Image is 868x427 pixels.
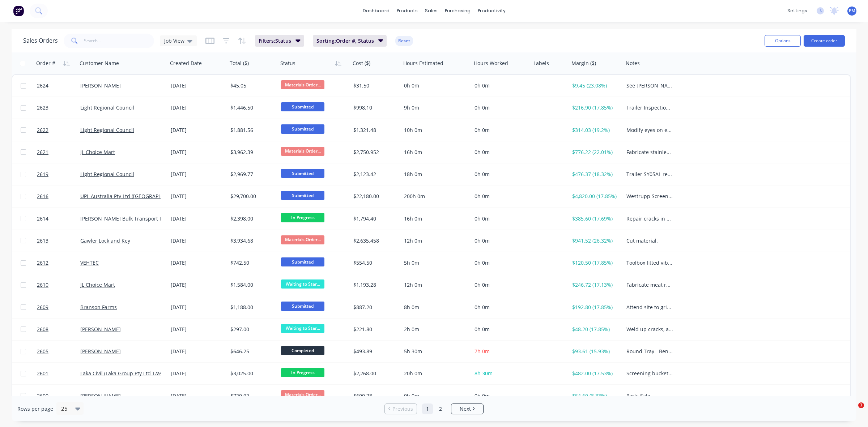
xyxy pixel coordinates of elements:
span: Submitted [281,102,324,111]
span: Materials Order... [281,235,324,244]
div: [DATE] [171,237,225,244]
span: 0h 0m [475,237,490,244]
span: 2610 [37,281,48,289]
a: 2624 [37,75,80,97]
div: [DATE] [171,259,225,266]
span: Submitted [281,257,324,266]
span: Submitted [281,302,324,311]
div: 12h 0m [404,237,465,244]
div: Attend site to grind out and weld cracks in Nitro sprayer [626,304,673,311]
span: Completed [281,346,324,355]
span: Job View [164,37,184,44]
a: UPL Australia Pty Ltd ([GEOGRAPHIC_DATA]) [80,193,184,200]
div: 5h 0m [404,259,465,266]
a: JL Choice Mart [80,281,115,288]
div: 10h 0m [404,127,465,134]
div: $45.05 [230,82,273,89]
div: Total ($) [230,60,249,67]
div: $646.25 [230,348,273,355]
img: Factory [13,5,24,16]
span: 0h 0m [475,259,490,266]
a: 2610 [37,274,80,296]
a: [PERSON_NAME] [80,82,121,89]
div: $3,934.68 [230,237,273,244]
div: $1,188.00 [230,304,273,311]
a: 2616 [37,185,80,207]
a: 2621 [37,141,80,163]
span: Waiting to Star... [281,324,324,333]
span: 2623 [37,104,48,111]
div: 8h 0m [404,304,465,311]
div: Margin ($) [571,60,596,67]
div: $2,268.00 [353,370,396,377]
a: Next page [451,405,483,413]
div: $1,584.00 [230,281,273,289]
div: 16h 0m [404,149,465,156]
span: Sorting: Order #, Status [316,37,374,44]
span: 0h 0m [475,104,490,111]
a: Page 2 [435,403,446,414]
div: 20h 0m [404,370,465,377]
a: Light Regional Council [80,104,134,111]
div: Westrupp Screen changeout - Place holder, details to follow as worked out. [626,193,673,200]
span: 1 [858,402,864,408]
span: 2612 [37,259,48,266]
a: Gawler Lock and Key [80,237,130,244]
div: $2,635.458 [353,237,396,244]
div: $2,750.952 [353,149,396,156]
span: 2616 [37,193,48,200]
div: [DATE] [171,149,225,156]
a: Laka Civil (Laka Group Pty Ltd T/as) [80,370,164,377]
div: $476.37 (18.32%) [572,171,618,178]
a: 2601 [37,363,80,384]
span: 2624 [37,82,48,89]
a: 2622 [37,119,80,141]
div: See [PERSON_NAME] [626,82,673,89]
span: In Progress [281,368,324,377]
div: $1,446.50 [230,104,273,111]
a: Branson Farms [80,304,117,311]
span: 0h 0m [475,326,490,333]
div: [DATE] [171,281,225,289]
a: VEHTEC [80,259,99,266]
button: Sorting:Order #, Status [313,35,387,47]
a: 2623 [37,97,80,119]
div: Toolbox fitted vibrating loose and cracking [626,259,673,266]
div: products [393,5,421,16]
span: 0h 0m [475,304,490,311]
div: $216.90 (17.85%) [572,104,618,111]
a: JL Choice Mart [80,149,115,155]
div: Round Tray - Bend in 1 cm at opposite sides where arrows indicate only. Flat Trays - reduce width... [626,348,673,355]
div: [DATE] [171,127,225,134]
div: Modify eyes on excavator attachment to suit now grab [626,127,673,134]
div: $3,025.00 [230,370,273,377]
div: $1,321.48 [353,127,396,134]
div: $31.50 [353,82,396,89]
span: 0h 0m [475,215,490,222]
div: $297.00 [230,326,273,333]
div: $120.50 (17.85%) [572,259,618,266]
div: 0h 0m [404,392,465,400]
a: 2605 [37,341,80,362]
span: Materials Order... [281,390,324,399]
div: sales [421,5,441,16]
div: $720.92 [230,392,273,400]
a: [PERSON_NAME] [80,392,121,399]
span: In Progress [281,213,324,222]
div: [DATE] [171,171,225,178]
div: $2,123.42 [353,171,396,178]
span: 2613 [37,237,48,244]
span: Materials Order... [281,80,324,89]
div: $493.89 [353,348,396,355]
div: Hours Worked [474,60,508,67]
button: Filters:Status [255,35,304,47]
div: 12h 0m [404,281,465,289]
div: 2h 0m [404,326,465,333]
div: Screening bucket cracked through digging face, repair and replace missing sections. Weld and Plat... [626,370,673,377]
a: 2609 [37,296,80,318]
span: Previous [392,405,413,413]
div: Created Date [170,60,202,67]
span: 2601 [37,370,48,377]
span: 2619 [37,171,48,178]
div: Fabricate stainless steel rack for use in cold room in Meat dept. 2 x swivel castors 2 x straight... [626,149,673,156]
